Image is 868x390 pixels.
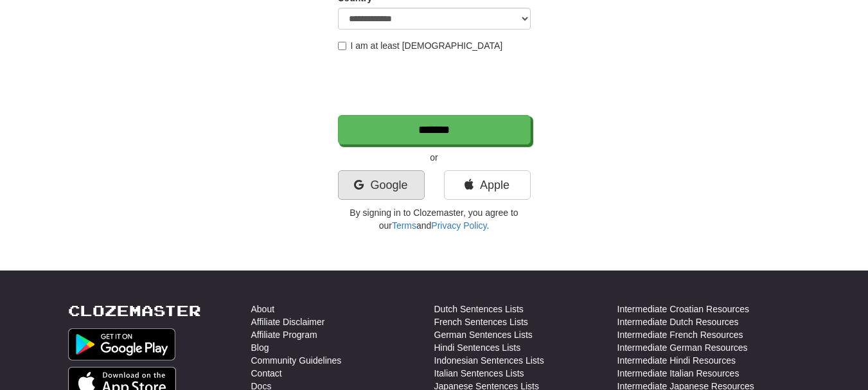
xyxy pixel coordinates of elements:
a: Community Guidelines [251,354,342,367]
a: Hindi Sentences Lists [434,341,521,354]
a: Blog [251,341,269,354]
a: Intermediate German Resources [617,341,748,354]
a: Intermediate Italian Resources [617,367,740,380]
a: French Sentences Lists [434,315,528,328]
img: Get it on Google Play [68,328,176,360]
a: Apple [444,170,531,200]
a: Privacy Policy [431,220,486,231]
p: or [338,151,531,164]
a: Google [338,170,425,200]
a: Affiliate Disclaimer [251,315,325,328]
a: German Sentences Lists [434,328,533,341]
a: Clozemaster [68,303,201,319]
p: By signing in to Clozemaster, you agree to our and . [338,206,531,232]
a: Contact [251,367,282,380]
label: I am at least [DEMOGRAPHIC_DATA] [338,39,503,52]
input: I am at least [DEMOGRAPHIC_DATA] [338,42,346,50]
a: Intermediate Croatian Resources [617,303,749,315]
a: Italian Sentences Lists [434,367,524,380]
a: Dutch Sentences Lists [434,303,524,315]
a: Terms [392,220,416,231]
a: Intermediate French Resources [617,328,743,341]
a: Affiliate Program [251,328,317,341]
iframe: reCAPTCHA [338,58,533,109]
a: Indonesian Sentences Lists [434,354,544,367]
a: Intermediate Hindi Resources [617,354,736,367]
a: Intermediate Dutch Resources [617,315,739,328]
a: About [251,303,275,315]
